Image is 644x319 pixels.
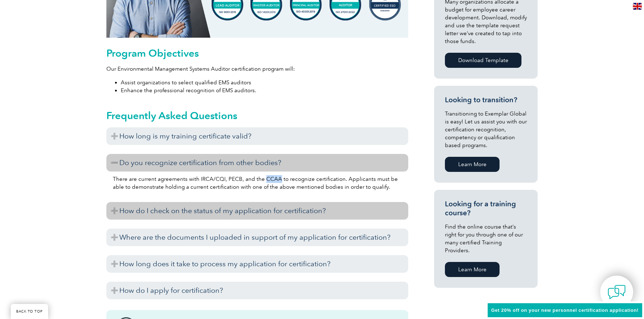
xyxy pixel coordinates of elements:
[121,86,408,94] li: Enhance the professional recognition of EMS auditors.
[106,282,408,299] h3: How do I apply for certification?
[106,47,408,59] h2: Program Objectives
[106,255,408,273] h3: How long does it take to process my application for certification?
[106,202,408,220] h3: How do I check on the status of my application for certification?
[106,154,408,172] h3: Do you recognize certification from other bodies?
[608,283,626,301] img: contact-chat.png
[106,229,408,246] h3: Where are the documents I uploaded in support of my application for certification?
[445,53,521,68] a: Download Template
[445,262,500,277] a: Learn More
[445,110,527,149] p: Transitioning to Exemplar Global is easy! Let us assist you with our certification recognition, c...
[106,127,408,145] h3: How long is my training certificate valid?
[11,304,48,319] a: BACK TO TOP
[445,157,500,172] a: Learn More
[106,65,408,73] p: Our Environmental Management Systems Auditor certification program will:
[106,110,408,121] h2: Frequently Asked Questions
[633,3,642,10] img: en
[113,175,402,191] p: There are current agreements with IRCA/CQI, PECB, and the CCAA to recognize certification. Applic...
[491,308,639,313] span: Get 20% off on your new personnel certification application!
[445,223,527,254] p: Find the online course that’s right for you through one of our many certified Training Providers.
[445,200,527,217] h3: Looking for a training course?
[445,95,527,104] h3: Looking to transition?
[121,79,408,86] li: Assist organizations to select qualified EMS auditors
